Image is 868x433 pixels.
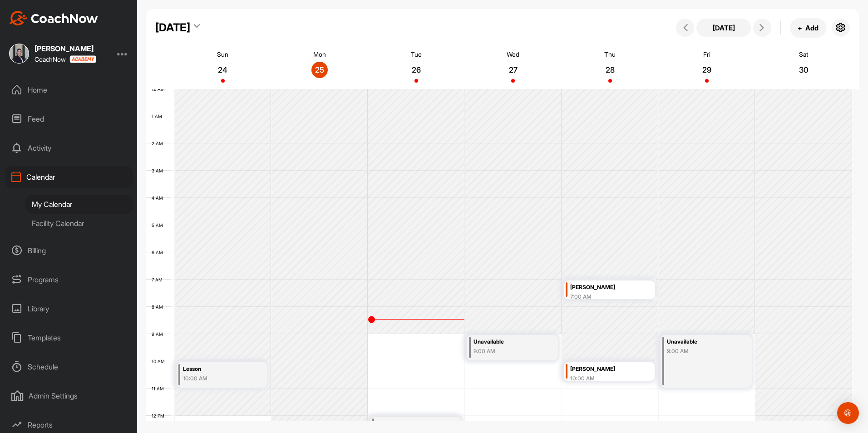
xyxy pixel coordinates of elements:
[5,108,133,130] div: Feed
[146,86,174,92] div: 12 AM
[146,250,172,255] div: 6 AM
[5,326,133,349] div: Templates
[5,166,133,188] div: Calendar
[465,47,562,89] a: August 27, 2025
[5,384,133,407] div: Admin Settings
[570,282,640,293] div: [PERSON_NAME]
[146,168,172,173] div: 3 AM
[9,11,98,25] img: CoachNow
[5,268,133,291] div: Programs
[368,47,465,89] a: August 26, 2025
[602,65,618,74] p: 28
[5,239,133,262] div: Billing
[9,44,29,64] img: square_883869892e4eb7994971b7699112d49c.jpg
[562,47,658,89] a: August 28, 2025
[570,364,640,374] div: [PERSON_NAME]
[271,47,368,89] a: August 25, 2025
[408,65,424,74] p: 26
[146,113,171,119] div: 1 AM
[313,50,326,58] p: Mon
[25,214,133,233] div: Facility Calendar
[570,293,640,301] div: 7:00 AM
[146,359,174,364] div: 10 AM
[699,65,715,74] p: 29
[5,137,133,159] div: Activity
[837,402,859,424] div: Open Intercom Messenger
[755,47,852,89] a: August 30, 2025
[505,65,521,74] p: 27
[798,23,802,33] span: +
[155,20,190,36] div: [DATE]
[703,50,710,58] p: Fri
[473,337,543,347] div: Unavailable
[25,195,133,214] div: My Calendar
[311,65,328,74] p: 25
[570,374,640,383] div: 10:00 AM
[146,277,172,282] div: 7 AM
[183,374,253,383] div: 10:00 AM
[5,297,133,320] div: Library
[146,195,172,201] div: 4 AM
[799,50,808,58] p: Sat
[146,413,173,418] div: 12 PM
[35,45,96,52] div: [PERSON_NAME]
[174,47,271,89] a: August 24, 2025
[146,141,172,146] div: 2 AM
[146,331,172,337] div: 9 AM
[473,347,543,355] div: 9:00 AM
[377,418,447,429] div: Unavailable
[217,50,228,58] p: Sun
[146,386,173,391] div: 11 AM
[507,50,519,58] p: Wed
[411,50,422,58] p: Tue
[69,55,96,63] img: CoachNow acadmey
[658,47,755,89] a: August 29, 2025
[35,55,96,63] div: CoachNow
[215,65,231,74] p: 24
[667,347,737,355] div: 9:00 AM
[146,222,172,228] div: 5 AM
[5,355,133,378] div: Schedule
[790,18,826,38] button: +Add
[696,19,751,37] button: [DATE]
[795,65,812,74] p: 30
[604,50,616,58] p: Thu
[667,337,737,347] div: Unavailable
[5,79,133,101] div: Home
[183,364,253,374] div: Lesson
[146,304,172,310] div: 8 AM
